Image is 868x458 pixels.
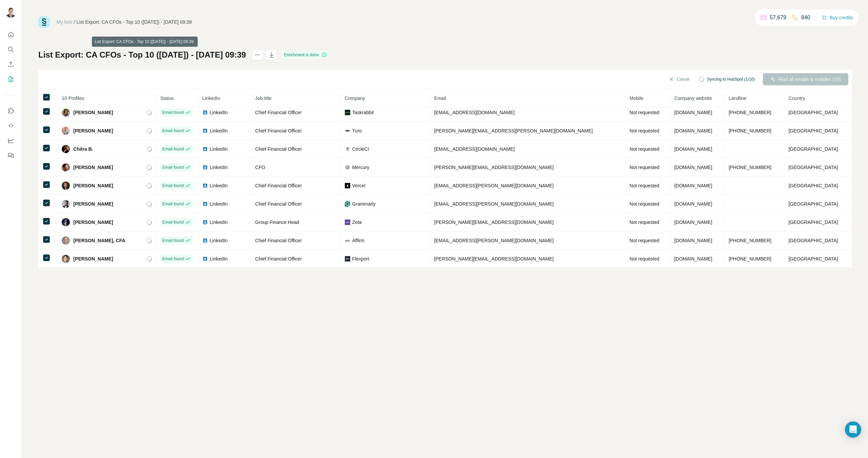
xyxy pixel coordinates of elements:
[162,128,184,134] span: Email found
[162,146,184,152] span: Email found
[352,255,370,262] span: Flexport
[62,255,70,263] img: Avatar
[255,110,302,115] span: Chief Financial Officer
[630,201,659,207] span: Not requested
[255,96,272,101] span: Job title
[73,182,113,189] span: [PERSON_NAME]
[352,219,362,226] span: Zeta
[210,109,228,116] span: LinkedIn
[664,73,694,85] button: Cancel
[707,76,755,82] span: Syncing to HubSpot (1/10)
[5,73,16,85] button: My lists
[210,182,228,189] span: LinkedIn
[788,256,838,262] span: [GEOGRAPHIC_DATA]
[255,183,302,188] span: Chief Financial Officer
[202,165,208,170] img: LinkedIn logo
[434,146,515,152] span: [EMAIL_ADDRESS][DOMAIN_NAME]
[5,28,16,41] button: Quick start
[630,220,659,225] span: Not requested
[73,164,113,171] span: [PERSON_NAME]
[674,220,712,225] span: [DOMAIN_NAME]
[352,237,364,244] span: Affirm
[5,134,16,147] button: Dashboard
[630,146,659,152] span: Not requested
[345,96,365,101] span: Company
[74,19,75,25] li: /
[729,110,771,115] span: [PHONE_NUMBER]
[160,96,174,101] span: Status
[630,96,644,101] span: Mobile
[434,183,554,188] span: [EMAIL_ADDRESS][PERSON_NAME][DOMAIN_NAME]
[162,219,184,225] span: Email found
[345,238,350,243] img: company-logo
[162,256,184,262] span: Email found
[674,256,712,262] span: [DOMAIN_NAME]
[202,183,208,188] img: LinkedIn logo
[630,110,659,115] span: Not requested
[255,146,302,152] span: Chief Financial Officer
[788,201,838,207] span: [GEOGRAPHIC_DATA]
[788,183,838,188] span: [GEOGRAPHIC_DATA]
[674,183,712,188] span: [DOMAIN_NAME]
[434,110,515,115] span: [EMAIL_ADDRESS][DOMAIN_NAME]
[770,14,786,22] p: 57,679
[674,128,712,133] span: [DOMAIN_NAME]
[62,108,70,117] img: Avatar
[202,220,208,225] img: LinkedIn logo
[5,58,16,70] button: Enrich CSV
[162,164,184,170] span: Email found
[38,49,246,60] h1: List Export: CA CFOs - Top 10 ([DATE]) - [DATE] 09:39
[62,236,70,245] img: Avatar
[5,43,16,56] button: Search
[788,220,838,225] span: [GEOGRAPHIC_DATA]
[210,201,228,207] span: LinkedIn
[210,164,228,171] span: LinkedIn
[73,255,113,262] span: [PERSON_NAME]
[345,165,350,170] img: company-logo
[434,128,593,133] span: [PERSON_NAME][EMAIL_ADDRESS][PERSON_NAME][DOMAIN_NAME]
[630,128,659,133] span: Not requested
[62,218,70,226] img: Avatar
[162,237,184,244] span: Email found
[729,96,747,101] span: Landline
[255,238,302,243] span: Chief Financial Officer
[210,237,228,244] span: LinkedIn
[62,200,70,208] img: Avatar
[788,165,838,170] span: [GEOGRAPHIC_DATA]
[345,146,350,152] img: company-logo
[62,163,70,171] img: Avatar
[73,201,113,207] span: [PERSON_NAME]
[674,201,712,207] span: [DOMAIN_NAME]
[202,110,208,115] img: LinkedIn logo
[255,128,302,133] span: Chief Financial Officer
[345,128,350,133] img: company-logo
[674,110,712,115] span: [DOMAIN_NAME]
[630,256,659,262] span: Not requested
[73,109,113,116] span: [PERSON_NAME]
[352,182,366,189] span: Vercel
[674,96,712,101] span: Company website
[210,219,228,226] span: LinkedIn
[352,127,362,134] span: Turo
[202,201,208,207] img: LinkedIn logo
[62,182,70,190] img: Avatar
[255,165,265,170] span: CFO
[434,201,554,207] span: [EMAIL_ADDRESS][PERSON_NAME][DOMAIN_NAME]
[729,256,771,262] span: [PHONE_NUMBER]
[162,201,184,207] span: Email found
[252,49,263,60] button: actions
[788,110,838,115] span: [GEOGRAPHIC_DATA]
[210,127,228,134] span: LinkedIn
[345,220,350,225] img: company-logo
[345,256,350,262] img: company-logo
[5,149,16,162] button: Feedback
[255,201,302,207] span: Chief Financial Officer
[210,146,228,152] span: LinkedIn
[801,14,810,22] p: 840
[255,256,302,262] span: Chief Financial Officer
[73,237,125,244] span: [PERSON_NAME], CFA
[162,183,184,189] span: Email found
[73,219,113,226] span: [PERSON_NAME]
[352,201,376,207] span: Grammarly
[674,238,712,243] span: [DOMAIN_NAME]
